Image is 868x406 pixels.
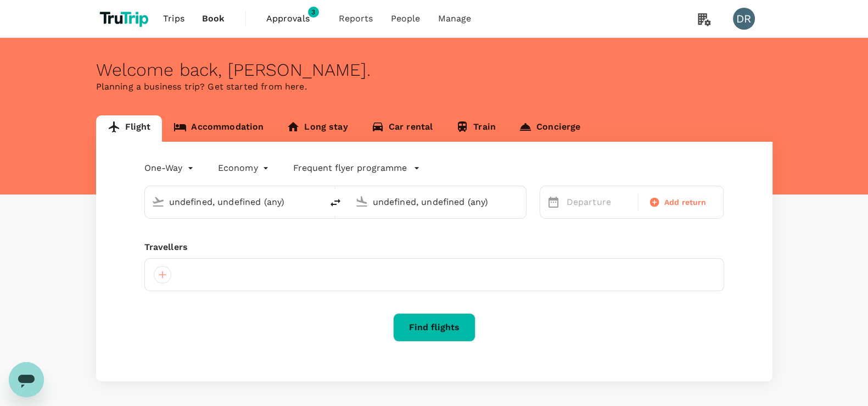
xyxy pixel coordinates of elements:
[339,12,373,25] span: Reports
[96,80,772,93] p: Planning a business trip? Get started from here.
[360,115,445,142] a: Car rental
[393,313,475,342] button: Find flights
[308,7,319,18] span: 3
[169,193,299,210] input: Depart from
[96,60,772,80] div: Welcome back , [PERSON_NAME] .
[266,12,321,25] span: Approvals
[96,115,163,142] a: Flight
[438,12,471,25] span: Manage
[144,241,724,254] div: Travellers
[507,115,592,142] a: Concierge
[96,7,155,31] img: TruTrip logo
[163,12,184,25] span: Trips
[518,201,520,203] button: Open
[293,162,420,175] button: Frequent flyer programme
[444,115,507,142] a: Train
[733,8,755,30] div: DR
[391,12,421,25] span: People
[293,162,407,175] p: Frequent flyer programme
[9,362,44,397] iframe: Button to launch messaging window
[144,159,196,177] div: One-Way
[218,159,271,177] div: Economy
[202,12,225,25] span: Book
[373,193,503,210] input: Going to
[162,115,275,142] a: Accommodation
[322,190,349,216] button: delete
[567,196,631,209] p: Departure
[664,197,707,208] span: Add return
[315,201,317,203] button: Open
[275,115,359,142] a: Long stay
